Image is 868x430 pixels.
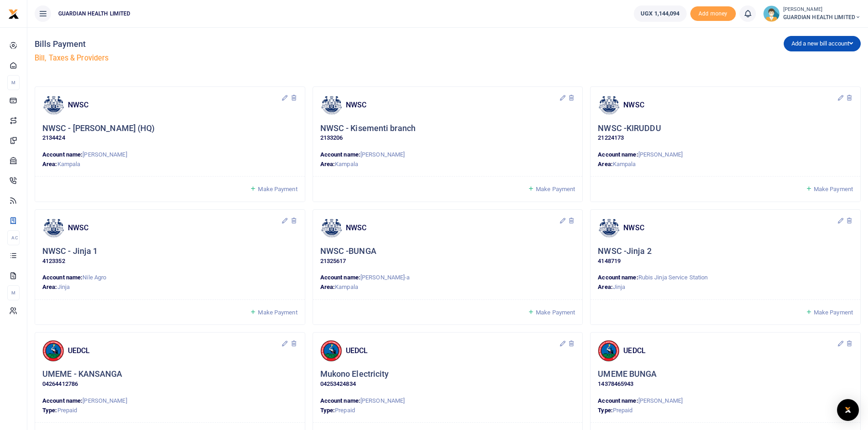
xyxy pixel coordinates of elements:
li: Toup your wallet [690,6,736,21]
div: Click to update [42,369,298,389]
div: Click to update [320,123,575,143]
strong: Area: [320,283,335,290]
span: [PERSON_NAME] [638,397,683,404]
span: Prepaid [57,407,77,414]
strong: Account name: [598,274,638,281]
h5: NWSC -KIRUDDU [598,123,661,134]
h5: NWSC - [PERSON_NAME] (HQ) [42,123,155,134]
p: 21224173 [598,133,853,143]
div: Click to update [598,369,853,389]
h4: NWSC [623,100,837,110]
span: Kampala [613,161,636,167]
strong: Area: [42,283,57,290]
p: 2134424 [42,133,298,143]
span: Rubis Jinja Service Station [638,274,708,281]
strong: Account name: [320,151,360,158]
strong: Type: [42,407,57,414]
span: Add money [690,6,736,21]
p: 04264412786 [42,379,298,389]
strong: Account name: [42,397,82,404]
h5: Mukono Electricity [320,369,389,379]
p: 4148719 [598,257,853,266]
span: GUARDIAN HEALTH LIMITED [55,10,134,18]
img: profile-user [763,5,780,22]
span: UGX 1,144,094 [641,9,679,18]
p: 04253424834 [320,379,575,389]
h5: UMEME - KANSANGA [42,369,123,379]
span: [PERSON_NAME]-a [360,274,410,281]
h4: UEDCL [346,346,559,356]
div: Click to update [320,246,575,266]
div: Click to update [42,123,298,143]
span: Prepaid [613,407,633,414]
span: Jinja [57,283,70,290]
li: Ac [7,230,20,245]
div: Click to update [598,123,853,143]
h5: NWSC - Jinja 1 [42,246,98,257]
h5: UMEME BUNGA [598,369,657,379]
h4: NWSC [68,100,281,110]
span: Make Payment [536,186,575,192]
strong: Account name: [598,397,638,404]
a: Make Payment [806,307,853,318]
div: Open Intercom Messenger [837,399,859,421]
a: logo-small logo-large logo-large [8,10,19,17]
h4: NWSC [623,223,837,233]
span: [PERSON_NAME] [82,151,127,158]
div: Click to update [42,246,298,266]
h5: NWSC - Kisementi branch [320,123,416,134]
span: Make Payment [814,186,853,192]
li: Wallet ballance [630,5,690,22]
span: [PERSON_NAME] [82,397,127,404]
a: Add money [690,10,736,16]
a: profile-user [PERSON_NAME] GUARDIAN HEALTH LIMITED [763,5,861,22]
span: Make Payment [814,309,853,316]
strong: Area: [42,161,57,167]
span: [PERSON_NAME] [360,397,405,404]
a: Make Payment [528,307,575,318]
span: [PERSON_NAME] [638,151,683,158]
a: UGX 1,144,094 [634,5,686,22]
strong: Account name: [320,274,360,281]
strong: Type: [320,407,335,414]
strong: Account name: [598,151,638,158]
div: Click to update [598,246,853,266]
span: Kampala [335,283,358,290]
p: 4123352 [42,257,298,266]
h5: NWSC -Jinja 2 [598,246,651,257]
span: Make Payment [258,309,297,316]
button: Add a new bill account [784,36,861,51]
h4: NWSC [68,223,281,233]
strong: Account name: [42,274,82,281]
a: Make Payment [250,184,297,194]
h4: Bills Payment [35,39,444,49]
span: Make Payment [536,309,575,316]
span: Kampala [57,161,81,167]
a: Make Payment [806,184,853,194]
strong: Type: [598,407,613,414]
span: Make Payment [258,186,297,192]
h4: NWSC [346,223,559,233]
h4: NWSC [346,100,559,110]
p: 2133206 [320,133,575,143]
span: GUARDIAN HEALTH LIMITED [783,13,861,21]
span: Jinja [613,283,626,290]
strong: Account name: [320,397,360,404]
strong: Area: [320,161,335,167]
h4: UEDCL [623,346,837,356]
p: 14378465943 [598,379,853,389]
span: [PERSON_NAME] [360,151,405,158]
li: M [7,75,20,90]
strong: Area: [598,283,613,290]
div: Click to update [320,369,575,389]
strong: Account name: [42,151,82,158]
span: Nile Agro [82,274,106,281]
small: [PERSON_NAME] [783,6,861,14]
span: Prepaid [335,407,355,414]
h5: Bill, Taxes & Providers [35,54,444,63]
li: M [7,285,20,300]
img: logo-small [8,9,19,20]
strong: Area: [598,161,613,167]
a: Make Payment [250,307,297,318]
h5: NWSC -BUNGA [320,246,376,257]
